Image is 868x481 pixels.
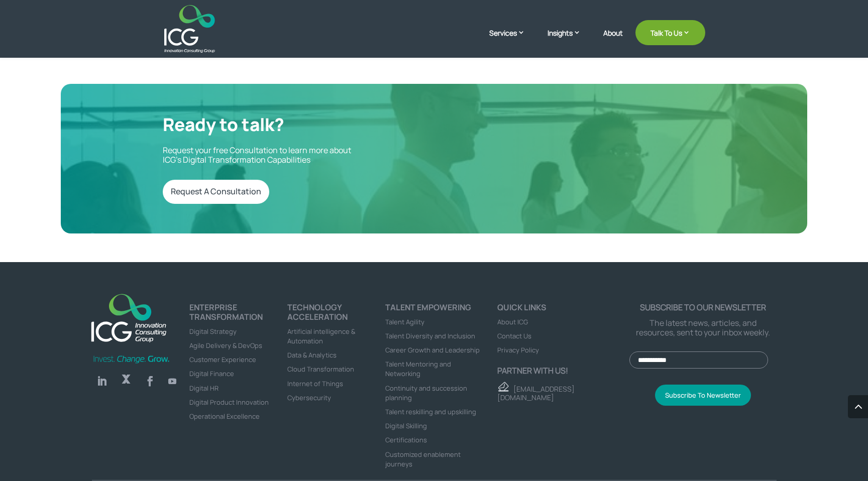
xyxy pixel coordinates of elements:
[189,303,287,326] h4: ENTERPRISE TRANSFORMATION
[85,288,172,349] a: logo_footer
[189,369,234,378] a: Digital Finance
[696,373,868,481] iframe: Chat Widget
[497,345,539,354] a: Privacy Policy
[189,398,269,407] a: Digital Product Innovation
[164,5,215,53] img: ICG
[116,371,136,391] a: Follow on X
[164,373,180,389] a: Follow on Youtube
[287,379,343,388] a: Internet of Things
[140,371,160,391] a: Follow on Facebook
[635,20,705,45] a: Talk To Us
[497,384,575,402] a: [EMAIL_ADDRESS][DOMAIN_NAME]
[385,317,424,326] a: Talent Agility
[92,354,171,364] img: Invest-Change-Grow-Green
[629,303,776,312] p: Subscribe to our newsletter
[548,28,591,53] a: Insights
[287,365,354,374] a: Cloud Transformation
[163,114,419,140] h2: Ready to talk?
[385,359,451,378] a: Talent Mentoring and Networking
[92,371,112,391] a: Follow on LinkedIn
[497,303,629,317] h4: Quick links
[385,435,427,444] a: Certifications
[385,331,475,340] a: Talent Diversity and Inclusion
[497,331,531,340] a: Contact Us
[655,385,751,406] button: Subscribe To Newsletter
[497,317,528,326] a: About ICG
[489,28,535,53] a: Services
[385,421,427,430] a: Digital Skilling
[189,327,237,336] a: Digital Strategy
[385,450,461,468] a: Customized enablement journeys
[629,318,776,337] p: The latest news, articles, and resources, sent to your inbox weekly.
[385,384,467,402] a: Continuity and succession planning
[163,146,419,165] p: Request your free Consultation to learn more about ICG’s Digital Transformation Capabilities
[665,391,741,400] span: Subscribe To Newsletter
[189,384,219,393] a: Digital HR
[163,180,269,203] a: Request A Consultation
[189,341,262,350] a: Agile Delivery & DevOps
[287,393,331,402] a: Cybersecurity
[385,345,480,354] a: Career Growth and Leadership
[287,327,355,345] a: Artificial intelligence & Automation
[85,288,172,347] img: ICG-new logo (1)
[385,303,483,317] h4: Talent Empowering
[497,366,629,376] p: Partner with us!
[287,350,337,359] a: Data & Analytics
[385,407,476,416] a: Talent reskilling and upskilling
[497,382,509,392] img: email - ICG
[189,355,256,364] a: Customer Experience
[189,412,260,421] a: Operational Excellence
[603,29,623,53] a: About
[287,303,385,326] h4: TECHNOLOGY ACCELERATION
